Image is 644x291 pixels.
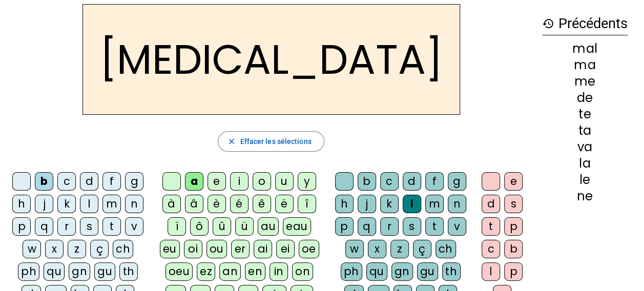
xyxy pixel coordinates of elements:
[448,217,466,236] div: v
[403,195,421,213] div: l
[283,217,311,236] div: eau
[292,262,313,281] div: on
[125,217,143,236] div: v
[57,172,76,191] div: c
[102,217,121,236] div: t
[542,157,628,170] div: la
[44,262,65,281] div: qu
[542,12,628,35] h3: Précédents
[542,59,628,71] div: ma
[542,17,554,30] mat-icon: history
[417,262,438,281] div: gu
[254,240,272,258] div: ai
[113,240,133,258] div: ch
[185,172,203,191] div: a
[168,217,186,236] div: ï
[391,262,413,281] div: gn
[413,240,431,258] div: ç
[253,172,271,191] div: o
[542,174,628,186] div: le
[80,172,98,191] div: d
[380,195,399,213] div: k
[57,217,76,236] div: r
[276,240,295,258] div: ei
[425,172,444,191] div: f
[68,240,86,258] div: z
[442,262,461,281] div: th
[80,195,98,213] div: l
[82,4,460,115] h2: [MEDICAL_DATA]
[504,240,523,258] div: b
[298,172,316,191] div: y
[125,195,143,213] div: n
[542,141,628,153] div: va
[380,172,399,191] div: c
[275,172,294,191] div: u
[504,172,523,191] div: e
[368,240,386,258] div: x
[18,262,39,281] div: ph
[403,172,421,191] div: d
[425,217,444,236] div: t
[542,75,628,88] div: me
[218,131,324,152] button: Effacer les sélections
[253,195,271,213] div: ê
[35,217,53,236] div: q
[345,240,364,258] div: w
[230,172,248,191] div: i
[335,195,354,213] div: h
[12,217,31,236] div: p
[299,240,319,258] div: oe
[69,262,90,281] div: gn
[403,217,421,236] div: s
[162,195,181,213] div: à
[258,217,279,236] div: au
[35,172,53,191] div: b
[335,217,354,236] div: p
[390,240,409,258] div: z
[231,240,250,258] div: er
[448,195,466,213] div: n
[366,262,387,281] div: qu
[235,217,254,236] div: ü
[119,262,138,281] div: th
[482,217,500,236] div: t
[185,195,203,213] div: â
[230,195,248,213] div: é
[504,195,523,213] div: s
[23,240,41,258] div: w
[482,240,500,258] div: c
[341,262,362,281] div: ph
[197,262,215,281] div: ez
[102,195,121,213] div: m
[35,195,53,213] div: j
[482,195,500,213] div: d
[269,262,288,281] div: in
[219,262,241,281] div: an
[213,217,231,236] div: û
[207,172,226,191] div: e
[190,217,209,236] div: ô
[160,240,180,258] div: eu
[298,195,316,213] div: î
[165,262,193,281] div: oeu
[80,217,98,236] div: s
[448,172,466,191] div: g
[90,240,109,258] div: ç
[542,43,628,55] div: mal
[425,195,444,213] div: m
[45,240,64,258] div: x
[435,240,456,258] div: ch
[12,195,31,213] div: h
[358,217,376,236] div: q
[184,240,202,258] div: oi
[102,172,121,191] div: f
[358,172,376,191] div: b
[542,190,628,202] div: ne
[226,137,236,146] mat-icon: close
[542,92,628,104] div: de
[57,195,76,213] div: k
[358,195,376,213] div: j
[94,262,115,281] div: gu
[504,217,523,236] div: p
